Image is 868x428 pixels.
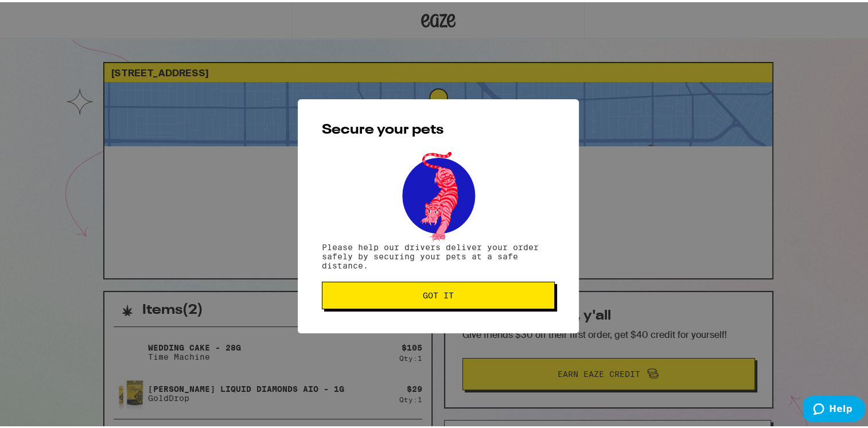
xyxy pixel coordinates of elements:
[322,240,555,268] p: Please help our drivers deliver your order safely by securing your pets at a safe distance.
[322,121,555,135] h2: Secure your pets
[803,394,865,422] iframe: Opens a widget where you can find more information
[322,279,555,307] button: Got it
[391,146,485,240] img: pets
[423,289,454,297] span: Got it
